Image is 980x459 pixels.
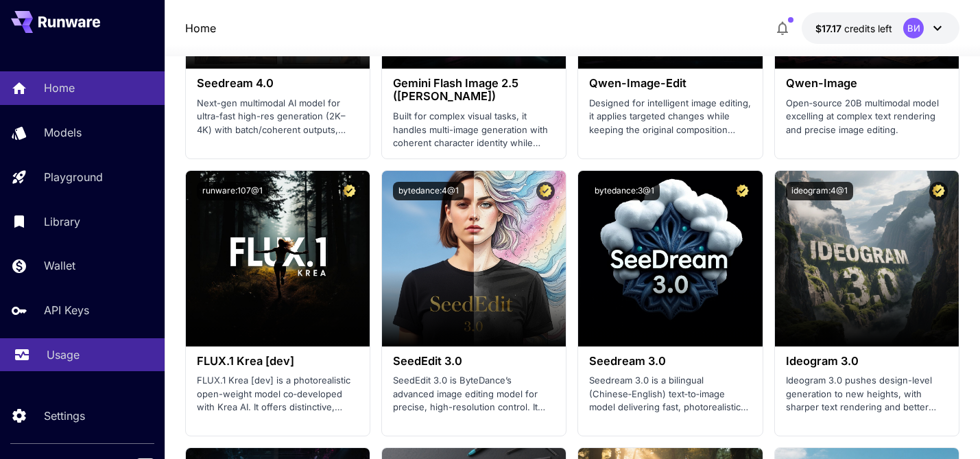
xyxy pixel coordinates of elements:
button: bytedance:3@1 [589,182,660,200]
p: Seedream 3.0 is a bilingual (Chinese‑English) text‑to‑image model delivering fast, photorealistic... [589,374,751,414]
img: alt [578,171,762,346]
h3: FLUX.1 Krea [dev] [197,355,359,368]
button: ideogram:4@1 [786,182,853,200]
img: alt [186,171,370,346]
h3: Ideogram 3.0 [786,355,948,368]
h3: Seedream 4.0 [197,77,359,90]
p: Home [44,80,75,96]
h3: Seedream 3.0 [589,355,751,368]
button: bytedance:4@1 [393,182,464,200]
p: SeedEdit 3.0 is ByteDance’s advanced image editing model for precise, high-resolution control. It... [393,374,555,414]
p: Ideogram 3.0 pushes design-level generation to new heights, with sharper text rendering and bette... [786,374,948,414]
p: FLUX.1 Krea [dev] is a photorealistic open-weight model co‑developed with Krea AI. It offers dist... [197,374,359,414]
img: alt [382,171,566,346]
button: $17.17415ВИ [802,12,959,44]
p: Built for complex visual tasks, it handles multi-image generation with coherent character identit... [393,110,555,150]
p: Next-gen multimodal AI model for ultra-fast high-res generation (2K–4K) with batch/coherent outpu... [197,97,359,137]
p: Settings [44,408,85,424]
p: Designed for intelligent image editing, it applies targeted changes while keeping the original co... [589,97,751,137]
p: API Keys [44,302,89,318]
p: Playground [44,169,103,185]
p: Library [44,213,80,230]
p: Open‑source 20B multimodal model excelling at complex text rendering and precise image editing. [786,97,948,137]
p: Usage [47,346,80,363]
h3: Qwen-Image-Edit [589,77,751,90]
span: credits left [844,23,892,34]
button: Certified Model – Vetted for best performance and includes a commercial license. [340,182,359,200]
div: ВИ [903,18,924,38]
h3: Gemini Flash Image 2.5 ([PERSON_NAME]) [393,77,555,103]
img: alt [775,171,959,346]
button: Certified Model – Vetted for best performance and includes a commercial license. [733,182,752,200]
button: Certified Model – Vetted for best performance and includes a commercial license. [536,182,555,200]
h3: SeedEdit 3.0 [393,355,555,368]
div: $17.17415 [815,21,892,36]
span: $17.17 [815,23,844,34]
button: Certified Model – Vetted for best performance and includes a commercial license. [929,182,948,200]
h3: Qwen-Image [786,77,948,90]
p: Wallet [44,257,75,274]
nav: breadcrumb [185,20,216,36]
p: Models [44,124,82,141]
a: Home [185,20,216,36]
button: runware:107@1 [197,182,268,200]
